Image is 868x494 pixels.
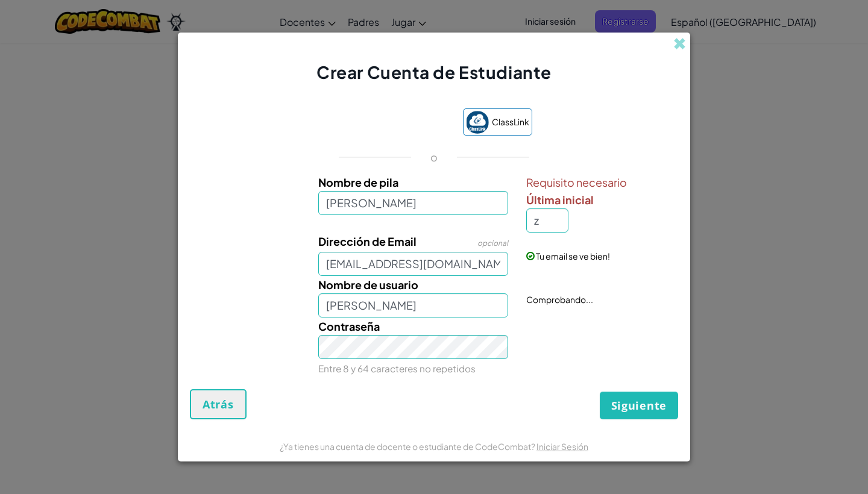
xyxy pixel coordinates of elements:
[611,398,667,413] span: Siguiente
[466,111,489,134] img: classlink-logo-small.png
[477,239,508,248] span: opcional
[600,392,678,419] button: Siguiente
[318,319,380,333] span: Contraseña
[536,251,610,261] span: Tu email se ve bien!
[280,441,536,452] span: ¿Ya tienes una cuenta de docente o estudiante de CodeCombat?
[318,363,476,374] small: Entre 8 y 64 caracteres no repetidos
[430,150,438,164] p: o
[318,175,398,189] span: Nombre de pila
[190,389,247,419] button: Atrás
[318,278,418,292] span: Nombre de usuario
[316,61,552,83] span: Crear Cuenta de Estudiante
[492,113,529,131] span: ClassLink
[526,294,593,305] span: Comprobando...
[336,110,451,137] div: Acceder con Google. Se abre en una pestaña nueva
[526,174,675,191] span: Requisito necesario
[318,234,417,248] span: Dirección de Email
[536,441,588,452] a: Iniciar Sesión
[203,397,234,411] span: Atrás
[526,193,594,207] span: Última inicial
[330,110,457,137] iframe: Botón de Acceder con Google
